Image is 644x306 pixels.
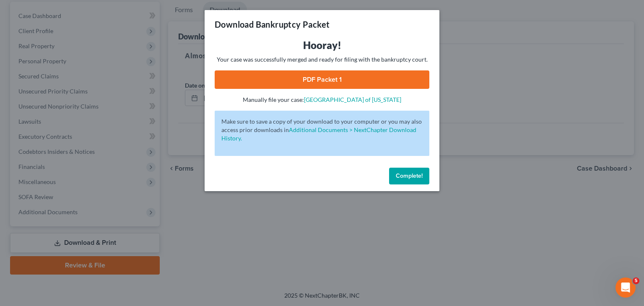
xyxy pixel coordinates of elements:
p: Manually file your case: [215,96,429,104]
a: Additional Documents > NextChapter Download History. [221,126,416,142]
span: Complete! [396,172,423,179]
p: Your case was successfully merged and ready for filing with the bankruptcy court. [215,55,429,64]
p: Make sure to save a copy of your download to your computer or you may also access prior downloads in [221,117,423,143]
a: PDF Packet 1 [215,70,429,89]
h3: Download Bankruptcy Packet [215,18,330,30]
iframe: Intercom live chat [615,277,636,298]
a: [GEOGRAPHIC_DATA] of [US_STATE] [304,96,401,103]
h3: Hooray! [215,39,429,52]
span: 5 [633,277,639,284]
button: Complete! [389,168,429,184]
